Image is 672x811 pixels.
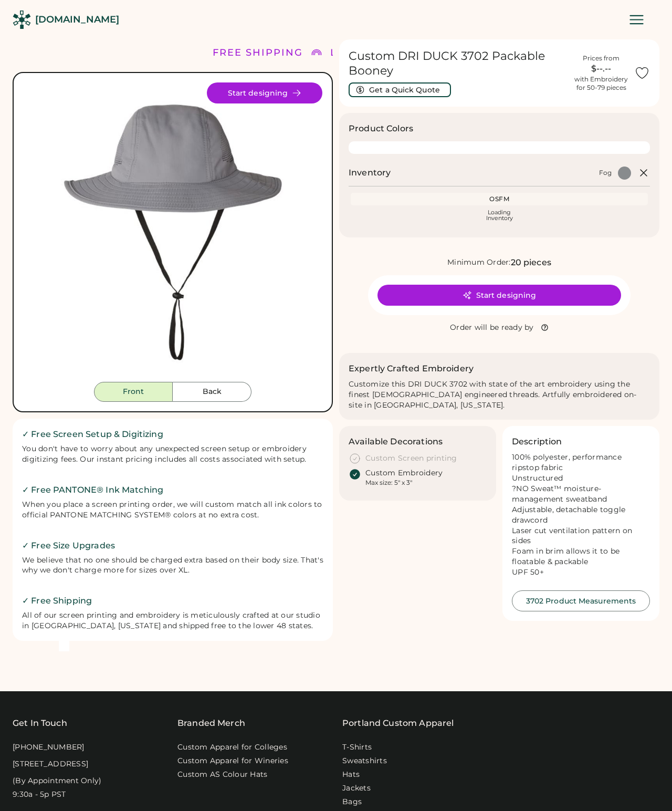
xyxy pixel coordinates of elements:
button: Start designing [377,285,621,306]
h2: Expertly Crafted Embroidery [349,362,474,375]
div: [DOMAIN_NAME] [35,13,119,26]
h2: ✓ Free Shipping [22,595,323,607]
button: Start designing [207,82,322,103]
button: Get a Quick Quote [349,82,451,97]
div: Customize this DRI DUCK 3702 with state of the art embroidery using the finest [DEMOGRAPHIC_DATA]... [349,379,650,411]
img: Rendered Logo - Screens [13,11,31,29]
div: Minimum Order: [447,257,511,268]
div: Max size: 5" x 3" [365,479,412,487]
button: Back [173,382,251,402]
div: Loading Inventory [486,210,513,221]
div: OSFM [353,195,646,203]
div: Order will be ready by [450,323,534,333]
div: When you place a screen printing order, we will custom match all ink colors to official PANTONE M... [22,500,323,521]
div: Fog [599,169,612,177]
button: 3702 Product Measurements [512,590,650,611]
a: Hats [342,770,360,780]
a: Jackets [342,783,371,794]
h2: ✓ Free Screen Setup & Digitizing [22,428,323,441]
a: Custom AS Colour Hats [177,770,267,780]
a: Custom Apparel for Wineries [177,756,288,766]
img: 3702 - Fog Front Image [23,82,322,382]
div: We believe that no one should be charged extra based on their body size. That's why we don't char... [22,555,323,576]
div: 100% polyester, performance ripstop fabric Unstructured ?NO Sweat™ moisture-management sweatband ... [512,452,650,578]
a: Portland Custom Apparel [342,717,454,730]
h3: Available Decorations [349,435,443,448]
div: Custom Screen printing [365,453,457,464]
h2: Inventory [349,167,391,179]
div: Get In Touch [13,717,67,730]
div: (By Appointment Only) [13,776,101,786]
div: [PHONE_NUMBER] [13,742,85,753]
div: Prices from [583,54,619,63]
div: All of our screen printing and embroidery is meticulously crafted at our studio in [GEOGRAPHIC_DA... [22,610,323,631]
div: with Embroidery for 50-79 pieces [574,75,628,92]
h2: ✓ Free Size Upgrades [22,539,323,552]
div: 3702 Style Image [23,82,322,382]
a: Sweatshirts [342,756,387,766]
div: $--.-- [574,63,628,75]
a: Custom Apparel for Colleges [177,742,287,753]
button: Front [94,382,173,402]
h3: Product Colors [349,122,413,135]
div: You don't have to worry about any unexpected screen setup or embroidery digitizing fees. Our inst... [22,444,323,465]
h2: ✓ Free PANTONE® Ink Matching [22,484,323,496]
a: Bags [342,797,362,807]
div: Branded Merch [177,717,245,730]
div: [STREET_ADDRESS] [13,759,88,770]
h1: Custom DRI DUCK 3702 Packable Booney [349,49,568,78]
h3: Description [512,435,562,448]
div: 9:30a - 5p PST [13,789,66,800]
div: FREE SHIPPING [213,46,303,60]
a: T-Shirts [342,742,372,753]
div: Custom Embroidery [365,468,443,479]
div: LOWER 48 STATES [330,46,436,60]
div: 20 pieces [511,256,551,269]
